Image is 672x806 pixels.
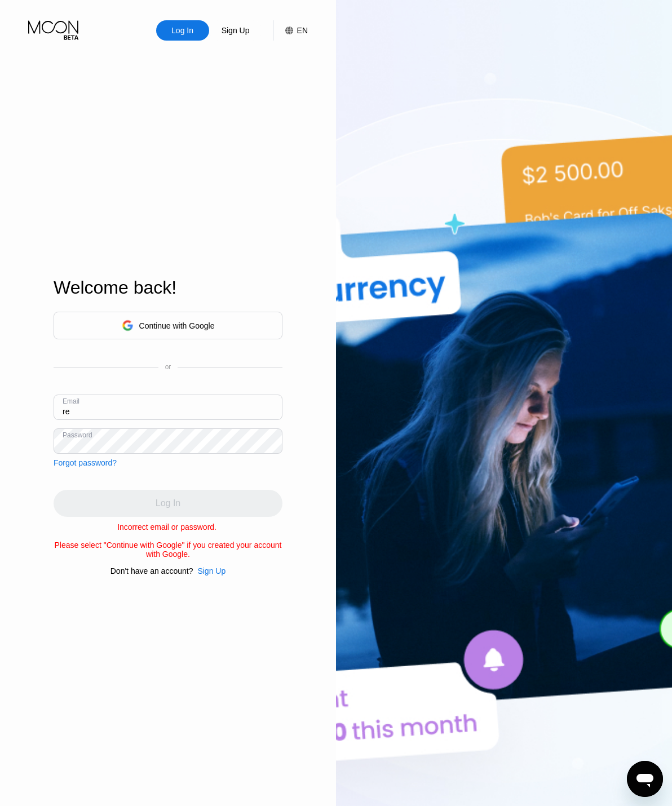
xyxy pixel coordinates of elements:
div: EN [273,20,308,41]
div: Forgot password? [54,458,117,467]
div: Sign Up [193,566,226,575]
div: Continue with Google [139,321,215,330]
div: Password [63,431,92,439]
div: Log In [156,20,209,41]
div: Don't have an account? [110,566,193,575]
div: Sign Up [197,566,226,575]
div: Incorrect email or password. Please select "Continue with Google" if you created your account wit... [54,522,282,559]
iframe: Schaltfläche zum Öffnen des Messaging-Fensters [627,761,663,797]
div: Sign Up [209,20,262,41]
div: Sign Up [220,25,251,36]
div: Continue with Google [54,312,282,339]
div: or [165,363,171,371]
div: Email [63,397,79,405]
div: EN [297,26,308,35]
div: Welcome back! [54,277,282,298]
div: Log In [170,25,194,36]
